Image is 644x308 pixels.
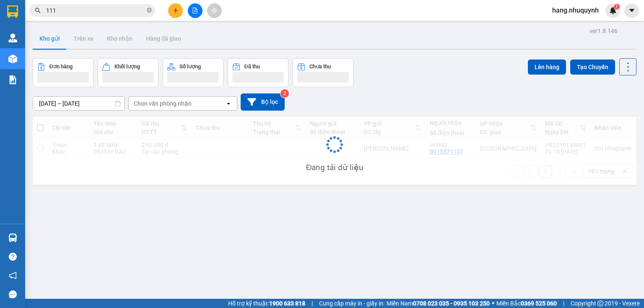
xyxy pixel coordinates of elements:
[33,58,93,87] button: Đơn hàng
[597,300,603,306] span: copyright
[528,60,566,75] button: Lên hàng
[609,7,617,14] img: icon-new-feature
[207,3,222,18] button: aim
[134,99,192,108] div: Chọn văn phòng nhận
[319,299,384,308] span: Cung cấp máy in - giấy in:
[269,300,305,307] strong: 1900 633 818
[163,58,223,87] button: Số lượng
[168,3,183,18] button: plus
[192,8,198,13] span: file-add
[49,64,73,70] div: Đơn hàng
[225,100,232,107] svg: open
[312,299,313,308] span: |
[8,34,17,42] img: warehouse-icon
[521,300,557,307] strong: 0369 525 060
[570,60,615,75] button: Tạo Chuyến
[228,299,305,308] span: Hỗ trợ kỹ thuật:
[8,233,17,242] img: warehouse-icon
[293,58,353,87] button: Chưa thu
[9,253,17,261] span: question-circle
[139,28,188,49] button: Hàng đã giao
[563,299,564,308] span: |
[33,97,125,110] input: Select a date range.
[387,299,490,308] span: Miền Nam
[241,93,285,111] button: Bộ lọc
[228,58,288,87] button: Đã thu
[8,54,17,63] img: warehouse-icon
[147,7,152,15] span: close-circle
[624,3,639,18] button: caret-down
[188,3,203,18] button: file-add
[173,8,179,13] span: plus
[589,26,618,36] div: ver 1.8.146
[545,5,605,16] span: hang.nhuquynh
[9,272,17,280] span: notification
[280,89,289,98] sup: 2
[306,161,364,174] div: Đang tải dữ liệu
[100,28,139,49] button: Kho nhận
[244,64,260,70] div: Đã thu
[9,290,17,298] span: message
[147,8,152,13] span: close-circle
[8,75,17,84] img: solution-icon
[67,28,100,49] button: Trên xe
[413,300,490,307] strong: 0708 023 035 - 0935 103 250
[98,58,158,87] button: Khối lượng
[496,299,557,308] span: Miền Bắc
[33,28,67,49] button: Kho gửi
[35,8,41,13] span: search
[628,7,636,14] span: caret-down
[46,6,145,15] input: Tìm tên, số ĐT hoặc mã đơn
[614,4,620,10] sup: 1
[211,8,217,13] span: aim
[114,64,140,70] div: Khối lượng
[492,302,494,305] span: ⚪️
[179,64,201,70] div: Số lượng
[615,4,618,10] span: 1
[309,64,331,70] div: Chưa thu
[7,5,18,18] img: logo-vxr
